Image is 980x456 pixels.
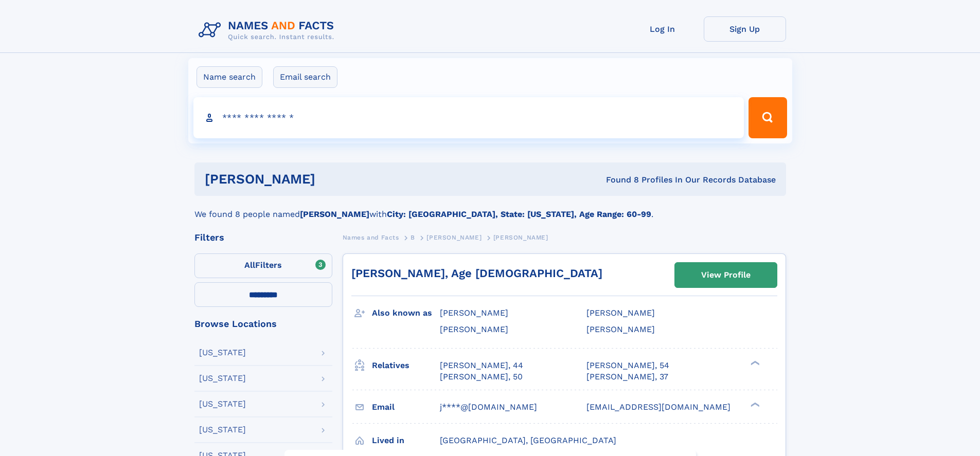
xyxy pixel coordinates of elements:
div: [US_STATE] [199,349,246,357]
span: [EMAIL_ADDRESS][DOMAIN_NAME] [586,402,730,412]
span: [PERSON_NAME] [440,324,508,334]
div: Filters [194,233,332,242]
h3: Email [372,398,440,416]
h1: [PERSON_NAME] [205,173,461,186]
a: [PERSON_NAME], 37 [586,371,668,382]
span: All [244,260,255,270]
h3: Relatives [372,357,440,374]
span: [PERSON_NAME] [440,308,508,318]
b: City: [GEOGRAPHIC_DATA], State: [US_STATE], Age Range: 60-99 [387,209,651,219]
div: Found 8 Profiles In Our Records Database [460,174,776,186]
h3: Lived in [372,432,440,449]
div: [US_STATE] [199,426,246,434]
span: [GEOGRAPHIC_DATA], [GEOGRAPHIC_DATA] [440,435,616,445]
a: [PERSON_NAME], 44 [440,360,523,371]
input: search input [193,97,744,138]
label: Email search [273,66,337,88]
label: Name search [197,66,262,88]
a: View Profile [675,263,777,287]
span: [PERSON_NAME] [493,234,548,241]
div: [US_STATE] [199,374,246,382]
span: B [411,234,415,241]
span: [PERSON_NAME] [426,234,482,241]
a: B [411,231,415,244]
div: View Profile [701,263,751,287]
span: [PERSON_NAME] [586,324,655,334]
a: Log In [621,16,704,42]
span: [PERSON_NAME] [586,308,655,318]
a: [PERSON_NAME] [426,231,482,244]
a: Sign Up [704,16,786,42]
div: [US_STATE] [199,400,246,408]
div: We found 8 people named with . [194,196,786,221]
img: Logo Names and Facts [194,16,343,44]
div: ❯ [748,401,760,408]
div: Browse Locations [194,319,332,329]
div: ❯ [748,359,760,366]
button: Search Button [749,97,787,138]
h3: Also known as [372,304,440,322]
a: Names and Facts [343,231,399,244]
a: [PERSON_NAME], 50 [440,371,523,382]
b: [PERSON_NAME] [300,209,369,219]
label: Filters [194,253,332,278]
a: [PERSON_NAME], 54 [586,360,669,371]
a: [PERSON_NAME], Age [DEMOGRAPHIC_DATA] [351,267,602,280]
